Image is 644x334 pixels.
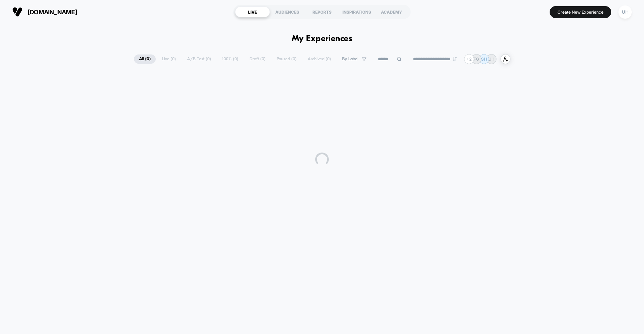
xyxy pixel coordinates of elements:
div: UH [618,5,632,19]
span: By Label [342,57,358,62]
p: UH [488,57,494,62]
div: + 2 [464,54,474,64]
div: REPORTS [305,6,339,17]
span: [DOMAIN_NAME] [28,9,77,16]
p: SH [481,57,487,62]
div: ACADEMY [374,6,409,17]
button: UH [616,5,634,19]
img: end [453,57,457,61]
div: LIVE [235,6,270,17]
img: Visually logo [12,7,22,17]
button: [DOMAIN_NAME] [10,6,79,17]
button: Create New Experience [550,6,611,18]
span: All ( 0 ) [134,54,156,64]
p: FG [474,57,479,62]
h1: My Experiences [292,34,353,44]
div: INSPIRATIONS [339,6,374,17]
div: AUDIENCES [270,6,305,17]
